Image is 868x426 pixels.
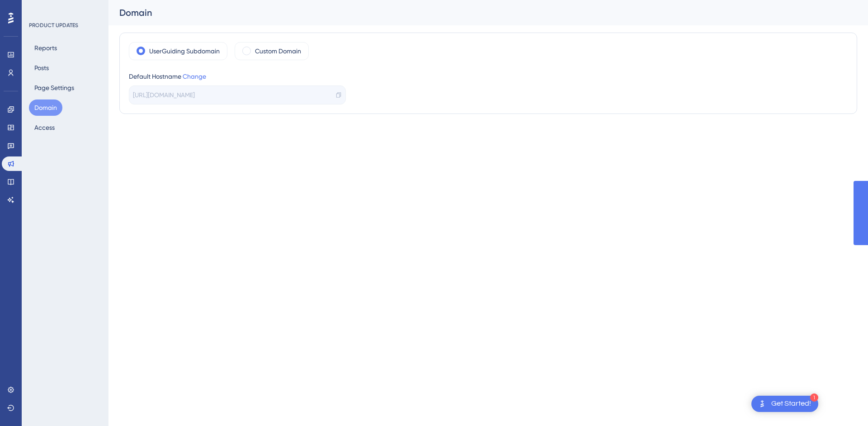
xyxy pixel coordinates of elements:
div: Get Started! [771,399,811,409]
label: UserGuiding Subdomain [149,46,220,57]
button: Domain [29,99,62,116]
img: launcher-image-alternative-text [757,398,768,409]
a: Change [183,73,206,80]
label: Custom Domain [255,46,301,57]
div: Default Hostname [129,71,346,82]
div: PRODUCT UPDATES [29,22,78,29]
div: Domain [119,6,835,19]
button: Reports [29,40,62,56]
button: Access [29,119,60,136]
div: Open Get Started! checklist, remaining modules: 1 [751,396,818,412]
button: Posts [29,60,54,76]
iframe: UserGuiding AI Assistant Launcher [830,390,857,417]
div: 1 [810,393,818,402]
span: [URL][DOMAIN_NAME] [133,90,195,100]
button: Page Settings [29,80,80,96]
